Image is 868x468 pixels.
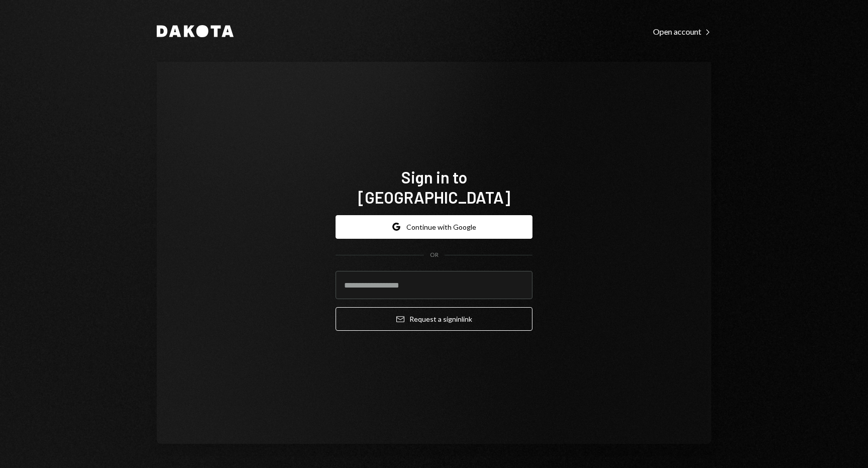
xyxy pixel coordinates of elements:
h1: Sign in to [GEOGRAPHIC_DATA] [336,167,532,207]
div: Open account [653,27,711,37]
button: Continue with Google [336,215,532,239]
div: OR [430,251,439,259]
button: Request a signinlink [336,307,532,331]
a: Open account [653,26,711,37]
